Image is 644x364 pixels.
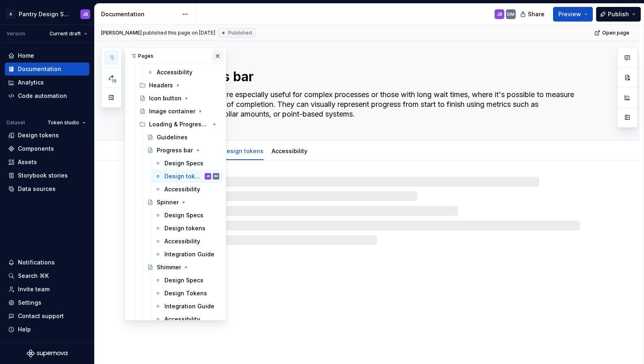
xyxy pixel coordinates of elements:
a: Accessibility [151,313,223,326]
div: Version [6,30,25,37]
button: Contact support [5,310,89,323]
button: Notifications [5,256,89,269]
a: Progress bar [144,144,223,157]
a: Code automation [5,89,89,102]
a: Accessibility [151,235,223,248]
svg: Supernova Logo [27,349,67,357]
a: Accessibility [144,66,223,79]
a: Design tokensJBDM [151,170,223,183]
div: Accessibility [164,185,200,193]
div: Image container [149,107,195,115]
div: Code automation [18,92,67,100]
div: Analytics [18,78,44,87]
div: Data sources [18,185,56,193]
div: Loading & Progress patterns [149,120,210,128]
a: Icon button [136,92,223,105]
span: Current draft [50,30,81,37]
div: JB [497,11,502,17]
span: Published [228,30,252,36]
div: Storybook stories [18,171,68,180]
div: Icon button [149,94,182,102]
div: Headers [149,81,173,89]
span: Publish [608,10,629,18]
div: Accessibility [268,142,311,159]
a: Image container [136,105,223,118]
div: Progress bar [157,146,193,154]
button: Current draft [46,28,91,39]
a: Design tokens [5,129,89,142]
a: Design Specs [151,274,223,287]
span: Share [528,10,545,18]
div: Design Tokens [164,289,207,297]
button: APantry Design SystemJB [2,5,93,23]
div: Integration Guide [164,302,214,310]
div: Search ⌘K [18,272,49,280]
a: Home [5,49,89,62]
a: Storybook stories [5,169,89,182]
a: Invite team [5,283,89,296]
a: Assets [5,156,89,169]
div: JB [206,172,210,180]
div: Accessibility [164,315,200,323]
a: Accessibility [272,147,307,154]
div: DM [214,172,218,180]
div: Pages [125,48,226,64]
div: published this page on [DATE] [143,30,215,36]
a: Spinner [144,196,223,209]
div: Loading & Progress patterns [136,118,223,131]
div: Dataset [6,119,25,126]
button: Help [5,323,89,336]
a: Integration Guide [151,248,223,261]
a: Design tokens [151,222,223,235]
div: Accessibility [164,237,200,245]
div: Integration Guide [164,250,214,258]
div: Shimmer [157,263,181,271]
div: Notifications [18,258,55,266]
textarea: Progress bars are especially useful for complex processes or those with long wait times, where it... [172,88,578,121]
a: Design Specs [151,157,223,170]
a: Data sources [5,182,89,195]
span: Token studio [48,119,79,126]
div: Home [18,52,34,60]
a: Documentation [5,63,89,76]
button: Preview [553,7,593,22]
div: DM [507,11,514,17]
button: Share [516,7,550,22]
div: Contact support [18,312,64,320]
div: Assets [18,158,37,166]
div: Help [18,325,31,334]
div: Invite team [18,285,50,293]
div: Components [18,145,54,153]
div: A [6,9,15,19]
a: Accessibility [151,183,223,196]
a: Design tokens [223,147,264,154]
div: Design Specs [164,276,203,284]
div: Design Specs [164,211,203,219]
a: Design Tokens [151,287,223,300]
a: Settings [5,296,89,309]
div: JB [83,11,88,17]
div: Design tokens [164,172,203,180]
a: Guidelines [144,131,223,144]
div: Accessibility [157,68,192,76]
button: Publish [596,7,641,22]
a: Open page [592,27,633,39]
div: Documentation [101,10,178,18]
span: Preview [558,10,581,18]
span: Open page [602,30,629,36]
div: Settings [18,299,41,307]
a: Integration Guide [151,300,223,313]
span: [PERSON_NAME] [101,30,142,36]
a: Analytics [5,76,89,89]
div: Pantry Design System [19,10,71,18]
div: Design tokens [219,142,267,159]
div: Documentation [18,65,61,73]
span: 19 [110,78,118,84]
div: Guidelines [157,133,188,141]
a: Shimmer [144,261,223,274]
div: Design tokens [18,131,59,139]
button: Token studio [44,117,89,128]
div: Spinner [157,198,179,206]
a: Design Specs [151,209,223,222]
